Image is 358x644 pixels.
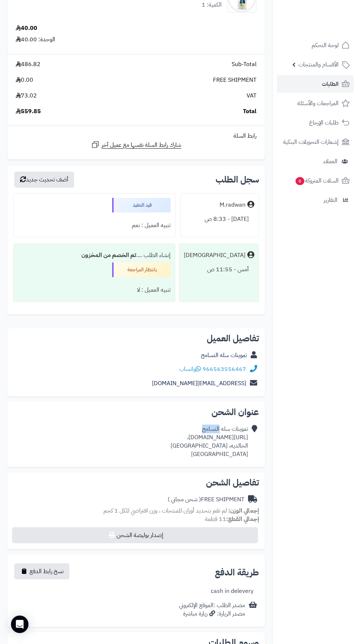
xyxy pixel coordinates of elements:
[309,118,339,128] span: طلبات الإرجاع
[185,212,254,226] div: [DATE] - 8:33 ص
[81,251,136,260] b: تم الخصم من المخزون
[277,172,354,189] a: السلات المتروكة6
[213,76,256,84] span: FREE SHIPMENT
[112,262,171,277] div: بانتظار المراجعة
[324,195,338,205] span: التقارير
[322,79,339,89] span: الطلبات
[18,218,171,233] div: تنبيه العميل : نعم
[102,141,181,149] span: شارك رابط السلة نفسها مع عميل آخر
[298,60,339,70] span: الأقسام والمنتجات
[16,24,37,32] div: 40.00
[277,191,354,209] a: التقارير
[277,75,354,93] a: الطلبات
[297,98,339,108] span: المراجعات والأسئلة
[30,567,64,576] span: نسخ رابط الدفع
[168,495,201,504] span: ( شحن مجاني )
[184,251,245,260] div: [DEMOGRAPHIC_DATA]
[18,283,171,297] div: تنبيه العميل : لا
[220,201,245,209] div: M.radwan
[13,408,259,417] h2: عنوان الشحن
[308,20,351,36] img: logo-2.png
[184,262,254,277] div: أمس - 11:55 ص
[14,172,74,188] button: أضف تحديث جديد
[296,177,304,185] span: 6
[152,379,246,388] a: [EMAIL_ADDRESS][DOMAIN_NAME]
[14,563,69,579] button: نسخ رابط الدفع
[18,248,171,262] div: إنشاء الطلب ....
[179,610,245,618] div: مصدر الزيارة: زيارة مباشرة
[247,92,256,100] span: VAT
[103,506,227,515] span: لم تقم بتحديد أوزان للمنتجات ، وزن افتراضي للكل 1 كجم
[205,515,259,524] small: 11 قطعة
[277,153,354,170] a: العملاء
[277,95,354,112] a: المراجعات والأسئلة
[16,107,41,116] span: 559.85
[202,365,246,373] a: 966563556467
[13,478,259,487] h2: تفاصيل الشحن
[13,334,259,343] h2: تفاصيل العميل
[277,37,354,54] a: لوحة التحكم
[16,76,33,84] span: 0.00
[12,527,258,543] button: إصدار بوليصة الشحن
[171,425,248,458] div: تموينات سله التسامح [URL][DOMAIN_NAME]، الخالديه، [GEOGRAPHIC_DATA] [GEOGRAPHIC_DATA]
[16,60,41,69] span: 486.82
[228,506,259,515] strong: إجمالي الوزن:
[10,132,262,140] div: رابط السلة
[323,156,338,166] span: العملاء
[16,35,55,44] div: الوحدة: 40.00
[201,351,247,360] a: تموينات سله التسامح
[232,60,256,69] span: Sub-Total
[91,140,181,149] a: شارك رابط السلة نفسها مع عميل آخر
[216,175,259,184] h3: سجل الطلب
[16,92,37,100] span: 73.02
[243,107,256,116] span: Total
[283,137,339,147] span: إشعارات التحويلات البنكية
[168,495,244,504] div: FREE SHIPMENT
[11,616,28,633] div: Open Intercom Messenger
[277,114,354,131] a: طلبات الإرجاع
[312,40,339,50] span: لوحة التحكم
[295,176,339,186] span: السلات المتروكة
[226,515,259,524] strong: إجمالي القطع:
[215,568,259,577] h2: طريقة الدفع
[179,601,245,618] div: مصدر الطلب :الموقع الإلكتروني
[277,133,354,151] a: إشعارات التحويلات البنكية
[202,1,222,9] div: الكمية: 1
[112,198,171,212] div: قيد التنفيذ
[211,587,254,595] div: cash in delevery
[179,365,201,373] a: واتساب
